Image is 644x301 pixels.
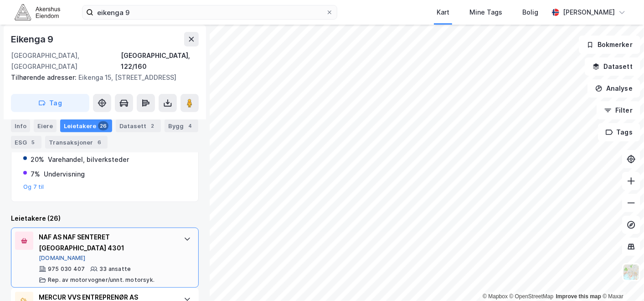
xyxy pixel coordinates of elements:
div: Datasett [116,119,161,132]
div: 33 ansatte [99,265,131,273]
div: Mine Tags [469,7,502,18]
div: [PERSON_NAME] [563,7,615,18]
a: OpenStreetMap [510,293,554,300]
div: 7% [31,169,40,180]
div: [GEOGRAPHIC_DATA], 122/160 [121,50,199,72]
span: Tilhørende adresser: [11,73,78,81]
iframe: Chat Widget [598,257,644,301]
button: [DOMAIN_NAME] [39,254,86,262]
div: Leietakere (26) [11,213,199,224]
div: Kontrollprogram for chat [598,257,644,301]
div: Bygg [165,119,198,132]
a: Improve this map [556,293,601,300]
div: 2 [148,121,157,130]
div: NAF AS NAF SENTERET [GEOGRAPHIC_DATA] 4301 [39,232,175,254]
div: Eiere [34,119,57,132]
div: 6 [95,138,104,147]
div: Eikenga 9 [11,32,55,47]
div: ESG [11,136,41,149]
button: Analyse [587,79,640,98]
div: Varehandel, bilverksteder [48,154,129,165]
button: Tags [598,123,640,141]
div: 975 030 407 [48,265,85,273]
img: akershus-eiendom-logo.9091f326c980b4bce74ccdd9f866810c.svg [15,4,60,20]
input: Søk på adresse, matrikkel, gårdeiere, leietakere eller personer [93,5,326,19]
div: Transaksjoner [45,136,108,149]
button: Datasett [585,57,640,76]
button: Filter [597,101,640,119]
div: Bolig [522,7,538,18]
div: Eikenga 15, [STREET_ADDRESS] [11,72,191,83]
div: [GEOGRAPHIC_DATA], [GEOGRAPHIC_DATA] [11,50,121,72]
a: Mapbox [483,293,508,300]
div: Kart [437,7,449,18]
button: Bokmerker [579,36,640,54]
button: Tag [11,94,89,112]
div: 5 [29,138,38,147]
div: Leietakere [60,119,112,132]
div: 4 [185,121,195,130]
div: Info [11,119,30,132]
div: 20% [31,154,44,165]
div: Undervisning [44,169,85,180]
div: 26 [98,121,108,130]
button: Og 7 til [23,183,44,191]
div: Rep. av motorvogner/unnt. motorsyk. [48,276,155,284]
